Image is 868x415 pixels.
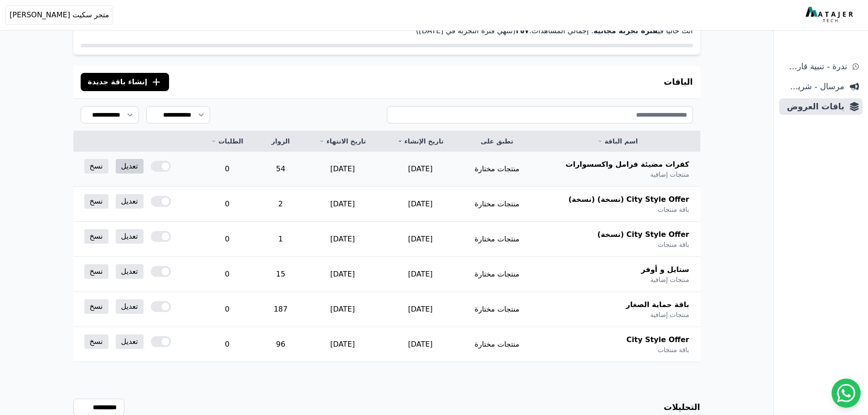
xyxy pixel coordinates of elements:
[88,77,148,87] span: إنشاء باقة جديدة
[116,194,144,209] a: تعديل
[258,222,303,257] td: 1
[381,257,459,292] td: [DATE]
[627,334,689,345] span: City Style Offer
[783,100,844,113] span: باقات العروض
[258,257,303,292] td: 15
[381,327,459,362] td: [DATE]
[546,137,689,146] a: اسم الباقة
[303,187,381,222] td: [DATE]
[81,73,169,91] button: إنشاء باقة جديدة
[783,80,844,93] span: مرسال - شريط دعاية
[664,76,693,88] h3: الباقات
[516,26,529,35] strong: ۳٥٧
[207,137,247,146] a: الطلبات
[459,327,535,362] td: منتجات مختارة
[381,292,459,327] td: [DATE]
[381,187,459,222] td: [DATE]
[116,159,144,174] a: تعديل
[568,194,689,205] span: City Style Offer (نسخة) (نسخة)
[303,152,381,187] td: [DATE]
[84,334,108,349] a: نسخ
[806,7,855,23] img: MatajerTech Logo
[381,152,459,187] td: [DATE]
[565,159,689,170] span: كفرات مضيئة فرامل واكسسوارات
[84,159,108,174] a: نسخ
[459,152,535,187] td: منتجات مختارة
[650,275,689,284] span: منتجات إضافية
[626,299,689,310] span: باقة حماية الصغار
[196,257,258,292] td: 0
[84,264,108,279] a: نسخ
[258,187,303,222] td: 2
[84,299,108,314] a: نسخ
[650,170,689,179] span: منتجات إضافية
[258,131,303,152] th: الزوار
[116,334,144,349] a: تعديل
[258,327,303,362] td: 96
[196,187,258,222] td: 0
[314,137,370,146] a: تاريخ الانتهاء
[593,26,657,35] strong: فترة تجربة مجانية
[81,26,693,36] p: أنت حاليا في . إجمالي المشاهدات: (تنتهي فترة التجربة في [DATE])
[116,264,144,279] a: تعديل
[381,222,459,257] td: [DATE]
[459,292,535,327] td: منتجات مختارة
[641,264,689,275] span: ستايل و أوفر
[664,401,700,414] h3: التحليلات
[392,137,448,146] a: تاريخ الإنشاء
[116,299,144,314] a: تعديل
[84,194,108,209] a: نسخ
[783,60,847,73] span: ندرة - تنبية قارب علي النفاذ
[459,187,535,222] td: منتجات مختارة
[258,292,303,327] td: 187
[84,229,108,244] a: نسخ
[459,257,535,292] td: منتجات مختارة
[597,229,689,240] span: City Style Offer (نسخة)
[116,229,144,244] a: تعديل
[459,222,535,257] td: منتجات مختارة
[459,131,535,152] th: تطبق على
[650,310,689,319] span: منتجات إضافية
[5,5,113,25] button: متجر سكيت [PERSON_NAME]
[258,152,303,187] td: 54
[196,222,258,257] td: 0
[303,257,381,292] td: [DATE]
[196,327,258,362] td: 0
[657,205,689,214] span: باقة منتجات
[196,152,258,187] td: 0
[303,292,381,327] td: [DATE]
[196,292,258,327] td: 0
[10,10,109,20] span: متجر سكيت [PERSON_NAME]
[303,222,381,257] td: [DATE]
[303,327,381,362] td: [DATE]
[657,345,689,354] span: باقة منتجات
[657,240,689,249] span: باقة منتجات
